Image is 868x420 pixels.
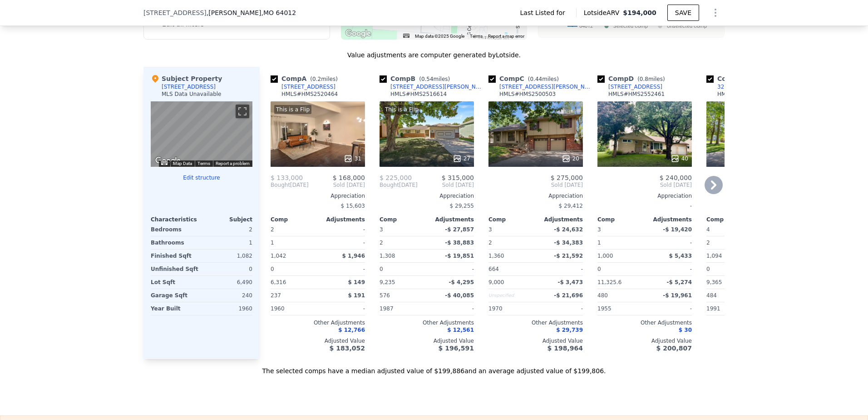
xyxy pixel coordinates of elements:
[445,292,474,299] span: -$ 40,085
[442,174,474,181] span: $ 315,000
[447,327,474,333] span: $ 12,561
[488,74,562,83] div: Comp C
[667,5,699,21] button: SAVE
[488,266,499,272] span: 664
[203,289,252,302] div: 240
[380,216,427,223] div: Comp
[348,279,365,285] span: $ 149
[271,216,318,223] div: Comp
[380,192,474,200] div: Appreciation
[271,292,281,299] span: 237
[203,236,252,249] div: 1
[499,83,594,90] div: [STREET_ADDRESS][PERSON_NAME]
[488,253,504,259] span: 1,360
[645,216,692,223] div: Adjustments
[663,292,692,299] span: -$ 19,961
[634,76,668,82] span: ( miles)
[679,327,692,333] span: $ 30
[173,160,192,167] button: Map Data
[151,216,202,223] div: Characteristics
[551,174,583,181] span: $ 275,000
[597,302,643,315] div: 1955
[706,302,752,315] div: 1991
[380,279,395,285] span: 9,235
[597,74,669,83] div: Comp D
[597,337,692,345] div: Adjusted Value
[554,292,583,299] span: -$ 21,696
[271,181,290,189] span: Bought
[706,279,722,285] span: 9,365
[403,34,409,38] button: Keyboard shortcuts
[271,337,365,345] div: Adjusted Value
[197,161,210,166] a: Terms
[151,250,200,262] div: Finished Sqft
[380,74,454,83] div: Comp B
[202,216,252,223] div: Subject
[597,83,662,90] a: [STREET_ADDRESS]
[429,302,474,315] div: -
[597,226,601,233] span: 3
[312,76,321,82] span: 0.2
[383,105,420,114] div: This is a Flip
[706,292,717,299] span: 484
[143,359,725,375] div: The selected comps have a median adjusted value of $199,886 and an average adjusted value of $199...
[669,253,692,259] span: $ 5,433
[421,76,434,82] span: 0.54
[203,276,252,289] div: 6,490
[524,76,562,82] span: ( miles)
[207,8,296,17] span: , [PERSON_NAME]
[538,263,583,275] div: -
[706,4,725,22] button: Show Options
[706,236,752,249] div: 2
[343,28,373,40] a: Open this area in Google Maps (opens a new window)
[271,192,365,200] div: Appreciation
[380,181,418,189] div: [DATE]
[380,337,474,345] div: Adjusted Value
[236,105,249,118] button: Toggle fullscreen view
[488,236,534,249] div: 2
[488,83,594,90] a: [STREET_ADDRESS][PERSON_NAME]
[380,302,425,315] div: 1987
[161,161,168,165] button: Keyboard shortcuts
[706,192,801,200] div: Appreciation
[203,302,252,315] div: 1960
[584,8,623,17] span: Lotside ARV
[427,216,474,223] div: Adjustments
[538,302,583,315] div: -
[343,28,373,40] img: Google
[530,76,542,82] span: 0.44
[554,253,583,259] span: -$ 21,592
[151,236,200,249] div: Bathrooms
[613,23,648,29] text: Selected Comp
[320,302,365,315] div: -
[162,83,216,90] div: [STREET_ADDRESS]
[151,74,222,83] div: Subject Property
[271,266,274,272] span: 0
[547,345,583,352] span: $ 198,964
[151,302,200,315] div: Year Built
[320,236,365,249] div: -
[706,226,710,233] span: 4
[151,263,200,275] div: Unfinished Sqft
[380,292,390,299] span: 576
[706,253,722,259] span: 1,094
[330,345,365,352] span: $ 183,052
[470,34,483,39] a: Terms
[559,203,583,209] span: $ 29,412
[554,226,583,233] span: -$ 24,632
[488,192,583,200] div: Appreciation
[271,319,365,326] div: Other Adjustments
[597,216,645,223] div: Comp
[320,263,365,275] div: -
[380,236,425,249] div: 2
[660,174,692,181] span: $ 240,000
[536,216,583,223] div: Adjustments
[608,83,662,90] div: [STREET_ADDRESS]
[663,226,692,233] span: -$ 19,420
[646,302,692,315] div: -
[271,226,274,233] span: 2
[640,76,648,82] span: 0.8
[445,253,474,259] span: -$ 19,851
[520,8,569,17] span: Last Listed for
[488,289,534,302] div: Unspecified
